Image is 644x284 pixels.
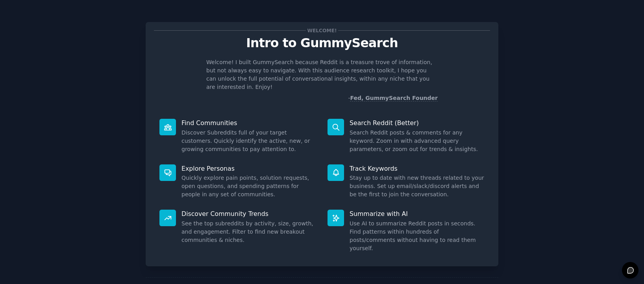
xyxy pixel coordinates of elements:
span: Welcome! [306,26,338,35]
p: Summarize with AI [350,210,485,218]
p: Search Reddit (Better) [350,119,485,127]
dd: Quickly explore pain points, solution requests, open questions, and spending patterns for people ... [181,174,316,199]
dd: Stay up to date with new threads related to your business. Set up email/slack/discord alerts and ... [350,174,485,199]
dd: See the top subreddits by activity, size, growth, and engagement. Filter to find new breakout com... [181,219,316,244]
p: Track Keywords [350,164,485,173]
dd: Discover Subreddits full of your target customers. Quickly identify the active, new, or growing c... [181,129,316,153]
p: Explore Personas [181,164,316,173]
dd: Search Reddit posts & comments for any keyword. Zoom in with advanced query parameters, or zoom o... [350,129,485,153]
p: Welcome! I built GummySearch because Reddit is a treasure trove of information, but not always ea... [206,58,438,91]
p: Discover Community Trends [181,210,316,218]
p: Find Communities [181,119,316,127]
div: - [348,94,438,102]
p: Intro to GummySearch [154,36,490,50]
dd: Use AI to summarize Reddit posts in seconds. Find patterns within hundreds of posts/comments with... [350,219,485,253]
a: Fed, GummySearch Founder [350,95,438,101]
